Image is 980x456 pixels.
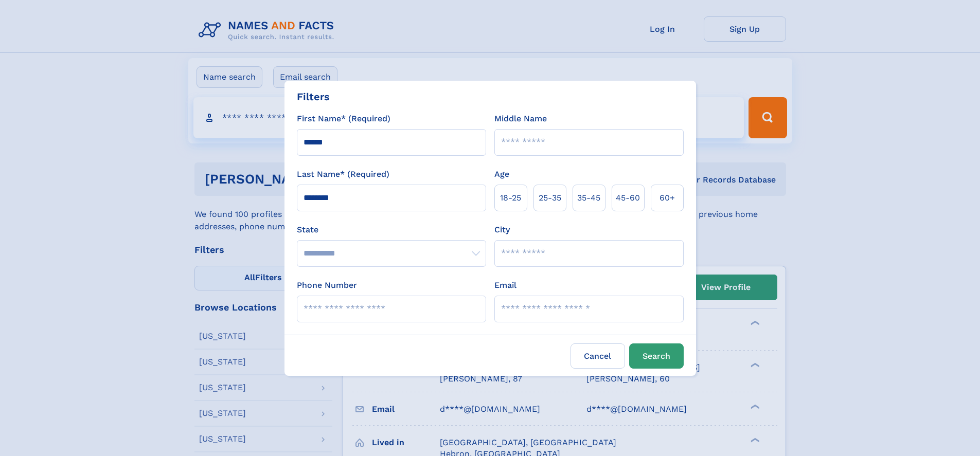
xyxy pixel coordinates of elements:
[297,224,486,236] label: State
[297,89,330,104] div: Filters
[500,192,521,204] span: 18‑25
[539,192,561,204] span: 25‑35
[297,279,357,291] label: Phone Number
[494,168,509,180] label: Age
[660,192,675,204] span: 60+
[494,224,510,236] label: City
[571,343,625,369] label: Cancel
[494,279,516,291] label: Email
[577,192,600,204] span: 35‑45
[629,343,684,369] button: Search
[297,113,390,125] label: First Name* (Required)
[297,168,389,180] label: Last Name* (Required)
[494,113,547,125] label: Middle Name
[616,192,640,204] span: 45‑60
